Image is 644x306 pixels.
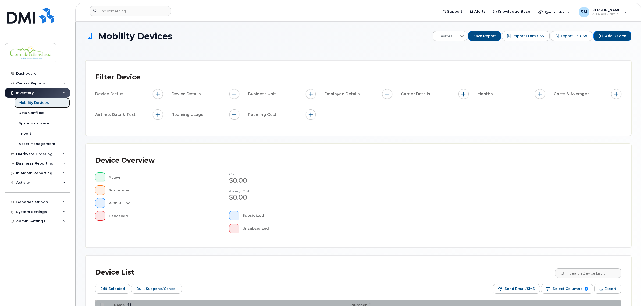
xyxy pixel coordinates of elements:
button: Export to CSV [551,31,592,41]
span: Months [477,91,494,97]
span: Device Status [95,91,125,97]
span: Export to CSV [561,34,587,38]
span: Add Device [605,34,626,38]
span: Select Columns [553,285,582,293]
h4: Average cost [229,189,345,193]
span: Import from CSV [512,34,545,38]
span: Airtime, Data & Text [95,112,137,118]
span: Business Unit [248,91,277,97]
button: Add Device [593,31,631,41]
span: Device Details [172,91,202,97]
span: Costs & Averages [554,91,591,97]
span: Save Report [473,34,496,38]
span: Employee Details [324,91,361,97]
span: Bulk Suspend/Cancel [136,285,177,293]
div: Subsidized [243,211,346,220]
span: Devices [433,31,457,41]
button: Select Columns 3 [541,284,593,294]
span: 3 [585,287,588,291]
div: Filter Device [95,70,140,84]
span: Roaming Cost [248,112,278,118]
h4: cost [229,172,345,176]
input: Search Device List ... [555,268,621,278]
button: Import from CSV [502,31,550,41]
span: Carrier Details [401,91,432,97]
div: Suspended [109,185,212,195]
span: Export [604,285,616,293]
button: Export [594,284,621,294]
div: With Billing [109,198,212,208]
button: Bulk Suspend/Cancel [131,284,182,294]
div: Active [109,172,212,182]
button: Send Email/SMS [493,284,540,294]
span: Mobility Devices [98,31,172,41]
span: Roaming Usage [172,112,205,118]
span: Send Email/SMS [504,285,535,293]
div: $0.00 [229,176,345,185]
button: Save Report [468,31,501,41]
div: Cancelled [109,211,212,221]
button: Edit Selected [95,284,130,294]
div: $0.00 [229,193,345,202]
div: Device Overview [95,154,155,168]
div: Device List [95,265,134,279]
span: Edit Selected [100,285,125,293]
div: Unsubsidized [243,224,346,233]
